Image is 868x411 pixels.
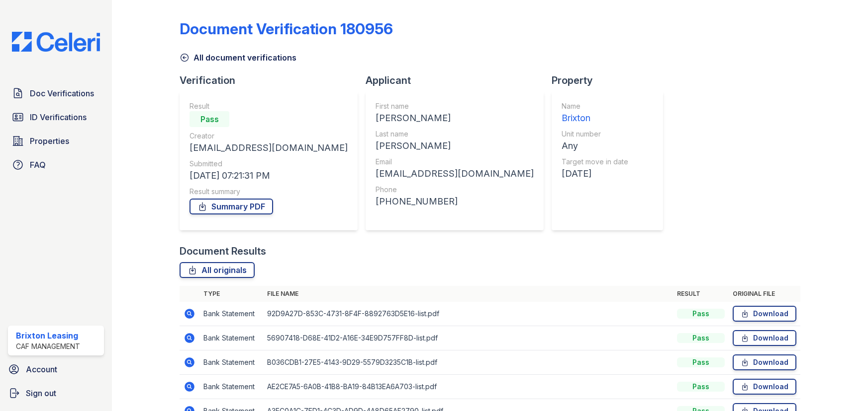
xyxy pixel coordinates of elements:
a: Summary PDF [190,199,273,214]
div: [EMAIL_ADDRESS][DOMAIN_NAME] [190,141,348,155]
th: Original file [729,286,800,302]
a: Download [733,306,796,322]
a: Sign out [4,383,108,403]
div: Last name [376,129,534,139]
div: Phone [376,185,534,195]
div: Pass [677,333,725,343]
div: Target move in date [562,157,628,167]
div: Brixton [562,111,628,125]
div: [PERSON_NAME] [376,111,534,125]
span: Sign out [26,387,56,399]
a: Doc Verifications [8,83,104,103]
th: Type [199,286,263,302]
div: Pass [190,111,229,127]
div: Result summary [190,187,348,197]
a: Account [4,359,108,379]
div: Document Results [180,244,266,258]
td: Bank Statement [199,350,263,375]
a: ID Verifications [8,107,104,127]
div: [DATE] 07:21:31 PM [190,169,348,183]
a: Download [733,379,796,395]
div: CAF Management [16,342,80,351]
div: Email [376,157,534,167]
div: [PERSON_NAME] [376,139,534,153]
td: 92D9A27D-853C-4731-8F4F-8892763D5E16-list.pdf [263,302,673,326]
img: CE_Logo_Blue-a8612792a0a2168367f1c8372b55b34899dd931a85d93a1a3d3e32e68fde9ad4.png [4,32,108,52]
div: [DATE] [562,167,628,181]
div: Unit number [562,129,628,139]
span: ID Verifications [30,111,87,123]
div: Pass [677,357,725,367]
td: Bank Statement [199,302,263,326]
div: Pass [677,382,725,392]
td: AE2CE7A5-6A0B-41B8-BA19-84B13EA6A703-list.pdf [263,375,673,399]
a: Properties [8,131,104,151]
a: All originals [180,262,255,278]
a: Name Brixton [562,101,628,125]
th: Result [673,286,729,302]
td: Bank Statement [199,375,263,399]
a: All document verifications [180,52,296,64]
td: Bank Statement [199,326,263,350]
div: Any [562,139,628,153]
td: 56907418-D68E-41D2-A16E-34E9D757FF8D-list.pdf [263,326,673,350]
div: Verification [180,73,366,87]
div: Applicant [366,73,552,87]
span: Doc Verifications [30,87,94,99]
div: Submitted [190,159,348,169]
div: Property [552,73,671,87]
th: File name [263,286,673,302]
a: FAQ [8,155,104,175]
div: Brixton Leasing [16,330,80,342]
span: FAQ [30,159,46,171]
div: [PHONE_NUMBER] [376,195,534,208]
div: [EMAIL_ADDRESS][DOMAIN_NAME] [376,167,534,181]
span: Account [26,363,57,375]
div: First name [376,101,534,111]
div: Name [562,101,628,111]
div: Pass [677,309,725,319]
div: Result [190,101,348,111]
div: Creator [190,131,348,141]
td: B036CDB1-27E5-4143-9D29-5579D3235C1B-list.pdf [263,350,673,375]
span: Properties [30,135,69,147]
a: Download [733,354,796,370]
div: Document Verification 180956 [180,20,393,38]
a: Download [733,330,796,346]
